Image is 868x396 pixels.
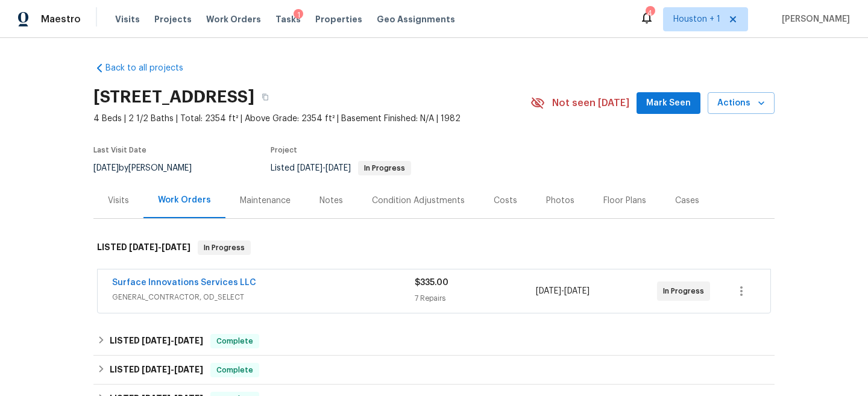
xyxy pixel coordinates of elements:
[93,164,119,172] span: [DATE]
[315,13,362,25] span: Properties
[673,13,720,25] span: Houston + 1
[93,356,775,385] div: LISTED [DATE]-[DATE]Complete
[240,195,291,207] div: Maintenance
[536,285,590,297] span: -
[158,194,211,206] div: Work Orders
[199,242,250,254] span: In Progress
[372,195,465,207] div: Condition Adjustments
[142,336,203,345] span: -
[174,336,203,345] span: [DATE]
[154,13,192,25] span: Projects
[142,365,203,374] span: -
[93,228,775,267] div: LISTED [DATE]-[DATE]In Progress
[110,334,203,348] h6: LISTED
[142,336,171,345] span: [DATE]
[297,164,351,172] span: -
[708,92,775,115] button: Actions
[646,96,691,111] span: Mark Seen
[129,243,190,251] span: -
[377,13,455,25] span: Geo Assignments
[536,287,561,295] span: [DATE]
[603,195,646,207] div: Floor Plans
[212,335,258,347] span: Complete
[564,287,590,295] span: [DATE]
[359,165,410,172] span: In Progress
[41,13,81,25] span: Maestro
[663,285,709,297] span: In Progress
[110,363,203,377] h6: LISTED
[546,195,574,207] div: Photos
[212,364,258,376] span: Complete
[777,13,850,25] span: [PERSON_NAME]
[162,243,190,251] span: [DATE]
[552,97,629,109] span: Not seen [DATE]
[129,243,158,251] span: [DATE]
[174,365,203,374] span: [DATE]
[297,164,322,172] span: [DATE]
[646,7,654,19] div: 4
[93,146,146,154] span: Last Visit Date
[108,195,129,207] div: Visits
[112,278,256,287] a: Surface Innovations Services LLC
[93,113,530,125] span: 4 Beds | 2 1/2 Baths | Total: 2354 ft² | Above Grade: 2354 ft² | Basement Finished: N/A | 1982
[494,195,517,207] div: Costs
[415,292,536,304] div: 7 Repairs
[675,195,699,207] div: Cases
[271,146,297,154] span: Project
[637,92,700,115] button: Mark Seen
[115,13,140,25] span: Visits
[112,291,415,303] span: GENERAL_CONTRACTOR, OD_SELECT
[717,96,765,111] span: Actions
[93,91,254,103] h2: [STREET_ADDRESS]
[415,278,448,287] span: $335.00
[294,9,303,21] div: 1
[206,13,261,25] span: Work Orders
[97,240,190,255] h6: LISTED
[93,161,206,175] div: by [PERSON_NAME]
[93,62,209,74] a: Back to all projects
[325,164,351,172] span: [DATE]
[93,327,775,356] div: LISTED [DATE]-[DATE]Complete
[254,86,276,108] button: Copy Address
[275,15,301,24] span: Tasks
[319,195,343,207] div: Notes
[142,365,171,374] span: [DATE]
[271,164,411,172] span: Listed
